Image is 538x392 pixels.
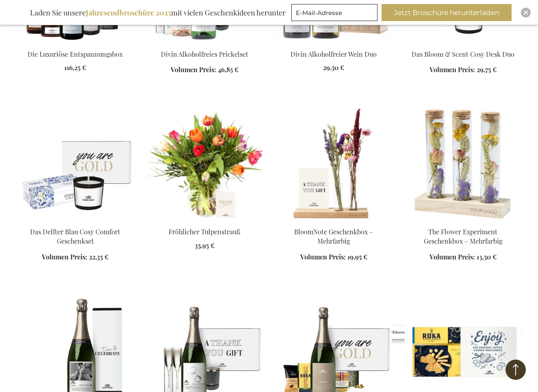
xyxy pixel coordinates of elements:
span: Volumen Preis: [430,65,475,74]
form: marketing offers and promotions [291,4,380,24]
img: Delft's Cosy Comfort Gift Set [17,107,133,221]
div: Close [521,8,531,17]
a: Divin Alkoholfreies Prickelset [161,50,248,58]
div: Laden Sie unsere mit vielen Geschenkideen herunter [26,4,289,21]
a: Das Delfter Blau Cosy Comfort Geschenkset [30,227,120,245]
span: 19,95 € [347,253,367,261]
img: Close [523,10,528,15]
span: 22,35 € [89,253,108,261]
input: E-Mail-Adresse [291,4,377,21]
img: BloomNote Gift Box - Multicolor [276,107,392,221]
span: Volumen Preis: [42,253,87,261]
a: Die Luxuriöse Entspannungsbox [28,50,123,58]
a: Volumen Preis: 29,75 € [430,65,497,75]
a: BloomNote Geschenkbox – Mehrfarbig [294,227,373,245]
button: Jetzt Broschüre herunterladen [382,4,512,21]
span: Volumen Preis: [430,253,475,261]
span: 46,85 € [218,65,239,74]
a: Delft's Cosy Comfort Gift Set [17,217,133,225]
a: The Flower Experiment Geschenkbox – Mehrfarbig [424,227,502,245]
a: The Bloom & Scent Cosy Desk Duo [405,40,521,47]
img: Fröhlicher Tulpenstrauß [146,107,262,221]
a: Volumen Preis: 13,50 € [430,253,497,262]
a: Volumen Preis: 19,95 € [300,253,367,262]
span: Volumen Preis: [171,65,216,74]
a: Divin Non-Alcoholic Sparkling Set [146,40,262,47]
span: 29,75 € [477,65,497,74]
a: Das Bloom & Scent Cosy Desk Duo [412,50,514,58]
span: 116,25 € [64,63,86,72]
a: BloomNote Gift Box - Multicolor [276,217,392,225]
img: The Flower Experiment Gift Box - Multi [405,107,521,221]
a: Die Luxuriöse Entspannungsbox [17,40,133,47]
span: 29,50 € [323,63,344,72]
a: Volumen Preis: 46,85 € [171,65,239,75]
a: The Flower Experiment Gift Box - Multi [405,217,521,225]
span: Volumen Preis: [300,253,346,261]
a: Divin Non-Alcoholic Wine Duo [276,40,392,47]
b: Jahresendbroschüre 2025 [86,8,171,17]
a: Volumen Preis: 22,35 € [42,253,108,262]
span: 13,50 € [477,253,497,261]
a: Divin Alkoholfreier Wein Duo [291,50,377,58]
